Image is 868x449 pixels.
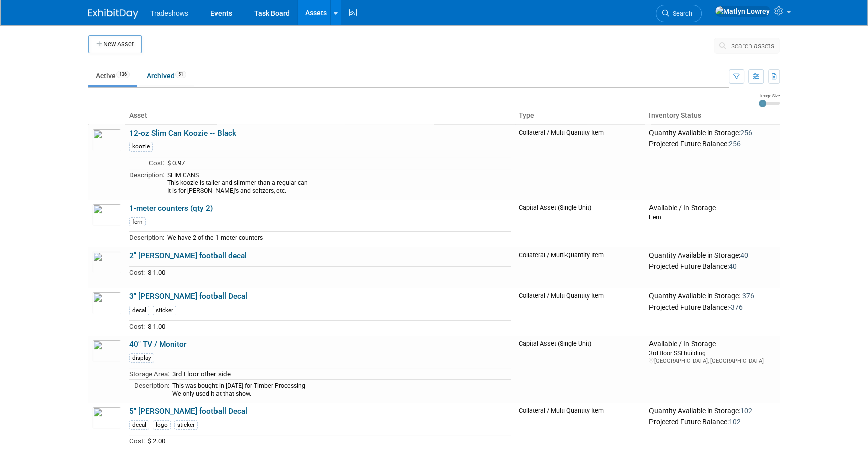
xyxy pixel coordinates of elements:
td: $ 1.00 [145,320,511,332]
div: Quantity Available in Storage: [649,129,776,138]
button: New Asset [88,35,142,53]
div: [GEOGRAPHIC_DATA], [GEOGRAPHIC_DATA] [649,357,776,365]
span: search assets [731,42,774,50]
div: Projected Future Balance: [649,260,776,271]
div: sticker [174,420,198,430]
div: decal [129,420,149,430]
a: 40" TV / Monitor [129,340,186,349]
span: 136 [116,71,130,78]
a: Search [656,5,702,22]
div: Quantity Available in Storage: [649,292,776,301]
span: Search [669,10,692,17]
a: 12-oz Slim Can Koozie -- Black [129,129,236,138]
div: 3rd floor SSI building [649,349,776,357]
a: 3" [PERSON_NAME] football Decal [129,292,247,301]
div: This was bought in [DATE] for Timber Processing We only used it at that show. [172,382,511,398]
td: Capital Asset (Single-Unit) [515,200,645,247]
span: 51 [175,71,186,78]
div: Image Size [759,93,780,99]
div: Available / In-Storage [649,204,776,213]
span: 102 [729,418,741,426]
td: $ 2.00 [145,435,511,446]
div: Quantity Available in Storage: [649,251,776,260]
td: Description: [129,232,164,243]
span: 256 [729,140,741,148]
span: 40 [740,251,748,259]
td: Collateral / Multi-Quantity Item [515,247,645,288]
td: Collateral / Multi-Quantity Item [515,288,645,336]
button: search assets [714,38,780,54]
td: $ 0.97 [164,157,511,169]
div: Projected Future Balance: [649,138,776,149]
span: -376 [729,303,743,311]
td: Description: [129,380,169,399]
div: Projected Future Balance: [649,301,776,312]
div: decal [129,306,149,315]
span: 256 [740,129,752,137]
th: Asset [125,107,515,124]
div: logo [153,420,171,430]
span: 102 [740,407,752,415]
div: sticker [153,306,176,315]
td: 3rd Floor other side [169,368,511,380]
img: Matlyn Lowrey [715,6,770,17]
span: Tradeshows [150,9,188,17]
div: Quantity Available in Storage: [649,407,776,416]
th: Type [515,107,645,124]
td: Cost: [129,157,164,169]
div: Projected Future Balance: [649,416,776,427]
a: 5" [PERSON_NAME] football Decal [129,407,247,416]
div: display [129,353,154,363]
a: 2" [PERSON_NAME] football decal [129,251,247,260]
td: Description: [129,169,164,196]
a: Active136 [88,66,137,85]
span: -376 [740,292,754,300]
td: $ 1.00 [145,266,511,278]
img: ExhibitDay [88,9,138,19]
a: Archived51 [139,66,194,85]
div: Fern [649,213,776,221]
div: Available / In-Storage [649,340,776,349]
td: Collateral / Multi-Quantity Item [515,124,645,200]
td: Cost: [129,266,145,278]
span: 40 [729,262,737,270]
div: fern [129,217,146,227]
span: Storage Area: [129,370,169,378]
td: Cost: [129,320,145,332]
a: 1-meter counters (qty 2) [129,204,213,213]
div: SLIM CANS This koozie is taller and slimmer than a regular can It is for [PERSON_NAME]'s and selt... [167,172,511,195]
td: Capital Asset (Single-Unit) [515,336,645,403]
div: koozie [129,142,153,152]
td: Cost: [129,435,145,446]
div: We have 2 of the 1-meter counters [167,234,511,242]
